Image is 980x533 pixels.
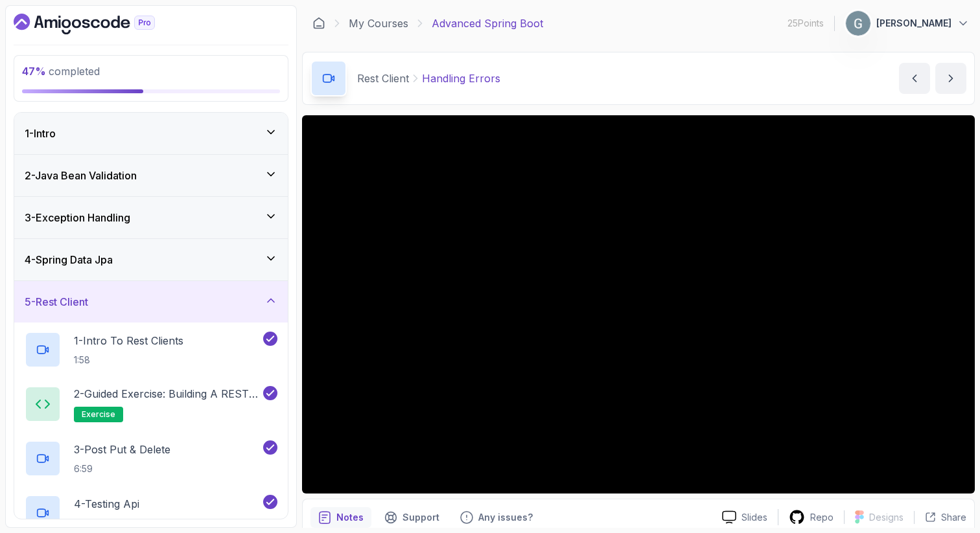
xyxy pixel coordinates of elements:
[25,332,277,368] button: 1-Intro To Rest Clients1:58
[349,16,408,31] a: My Courses
[25,386,277,422] button: 2-Guided Exercise: Building a REST Clientexercise
[935,63,966,94] button: next content
[25,126,56,141] h3: 1 - Intro
[402,511,439,524] p: Support
[74,386,261,402] p: 2 - Guided Exercise: Building a REST Client
[478,511,533,524] p: Any issues?
[810,511,834,524] p: Repo
[302,115,975,493] iframe: 4 - Handling Errors
[74,496,139,512] p: 4 - Testing Api
[14,14,185,34] a: Dashboard
[787,17,824,30] p: 25 Points
[336,511,364,524] p: Notes
[74,462,170,475] p: 6:59
[422,71,500,86] p: Handling Errors
[14,197,288,238] button: 3-Exception Handling
[25,252,113,267] h3: 4 - Spring Data Jpa
[312,17,325,30] a: Dashboard
[82,409,115,420] span: exercise
[778,509,844,525] a: Repo
[25,168,137,183] h3: 2 - Java Bean Validation
[899,63,930,94] button: previous content
[22,65,46,78] span: 47 %
[25,294,88,310] h3: 5 - Rest Client
[741,511,767,524] p: Slides
[845,10,970,36] button: user profile image[PERSON_NAME]
[377,507,447,528] button: Support button
[74,517,139,530] p: 4:39
[74,442,170,457] p: 3 - Post Put & Delete
[74,333,183,348] p: 1 - Intro To Rest Clients
[914,511,966,524] button: Share
[876,17,951,30] p: [PERSON_NAME]
[14,239,288,280] button: 4-Spring Data Jpa
[22,65,100,78] span: completed
[14,155,288,196] button: 2-Java Bean Validation
[357,71,409,86] p: Rest Client
[941,511,966,524] p: Share
[310,507,371,528] button: notes button
[74,354,183,367] p: 1:58
[25,495,277,531] button: 4-Testing Api4:39
[432,16,543,31] p: Advanced Spring Boot
[712,510,778,524] a: Slides
[846,11,870,36] img: user profile image
[25,210,130,225] h3: 3 - Exception Handling
[869,511,904,524] p: Designs
[14,113,288,154] button: 1-Intro
[25,440,277,477] button: 3-Post Put & Delete6:59
[452,507,541,528] button: Feedback button
[14,281,288,323] button: 5-Rest Client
